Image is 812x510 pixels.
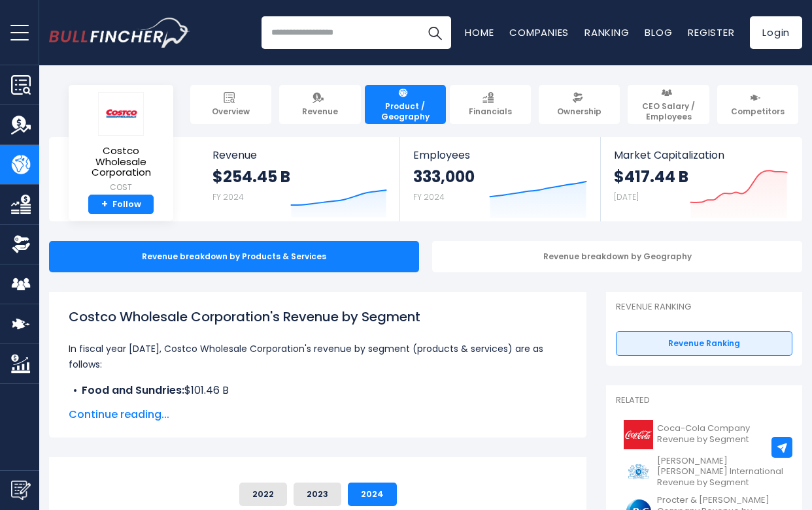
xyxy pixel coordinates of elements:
li: $101.46 B [69,383,567,398]
a: Go to homepage [49,18,190,48]
span: Overview [212,106,250,117]
h1: Costco Wholesale Corporation's Revenue by Segment [69,307,567,327]
div: Revenue breakdown by Products & Services [49,241,419,272]
img: Ownership [11,234,31,254]
a: Home [465,25,494,39]
span: Revenue [212,149,387,161]
span: Competitors [731,106,785,117]
span: Continue reading... [69,407,567,422]
strong: 333,000 [413,167,475,187]
span: Market Capitalization [614,149,788,161]
small: FY 2024 [413,191,445,202]
p: Related [616,395,792,406]
a: Employees 333,000 FY 2024 [400,137,600,221]
a: Ownership [539,85,620,124]
small: FY 2024 [212,191,244,202]
a: +Follow [88,195,154,215]
p: Revenue Ranking [616,302,792,313]
a: Product / Geography [365,85,446,124]
button: 2023 [294,483,341,506]
img: KO logo [624,420,653,449]
span: Ownership [557,106,601,117]
a: Overview [190,85,271,124]
strong: $254.45 B [212,167,290,187]
a: Coca-Cola Company Revenue by Segment [616,417,792,453]
button: 2024 [348,483,397,506]
a: Costco Wholesale Corporation COST [78,91,163,195]
a: Login [750,16,802,49]
a: Competitors [717,85,798,124]
a: Companies [509,25,569,39]
a: CEO Salary / Employees [628,85,709,124]
strong: + [101,199,108,210]
span: Costco Wholesale Corporation [79,146,163,178]
a: [PERSON_NAME] [PERSON_NAME] International Revenue by Segment [616,453,792,492]
b: Food and Sundries: [82,383,184,398]
span: Financials [469,106,512,117]
span: CEO Salary / Employees [634,101,703,121]
span: Employees [413,149,586,161]
a: Revenue $254.45 B FY 2024 [199,137,400,221]
button: Search [418,16,451,49]
a: Register [688,25,734,39]
img: PM logo [624,457,653,486]
img: Bullfincher logo [49,18,190,48]
span: Coca-Cola Company Revenue by Segment [657,423,785,445]
span: Revenue [302,106,338,117]
div: Revenue breakdown by Geography [432,241,802,272]
a: Market Capitalization $417.44 B [DATE] [601,137,801,221]
button: 2022 [239,483,287,506]
a: Revenue Ranking [616,331,792,356]
a: Ranking [584,25,629,39]
strong: $417.44 B [614,167,688,187]
span: [PERSON_NAME] [PERSON_NAME] International Revenue by Segment [657,456,785,489]
small: [DATE] [614,191,639,202]
a: Revenue [279,85,360,124]
a: Financials [450,85,531,124]
small: COST [79,182,163,193]
p: In fiscal year [DATE], Costco Wholesale Corporation's revenue by segment (products & services) ar... [69,341,567,372]
a: Blog [645,25,672,39]
span: Product / Geography [371,101,440,121]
